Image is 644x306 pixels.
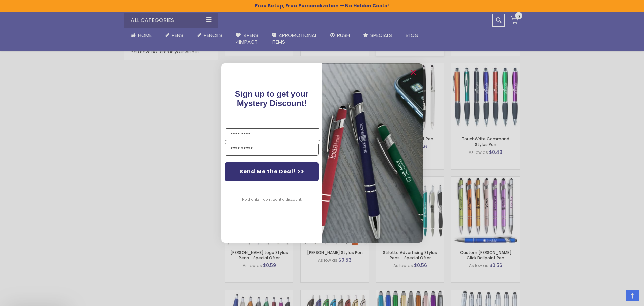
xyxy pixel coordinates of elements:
img: pop-up-image [322,63,423,243]
button: No thanks, I don't want a discount. [238,191,305,208]
span: Sign up to get your Mystery Discount [235,89,309,108]
button: Close dialog [408,67,419,78]
span: ! [235,89,309,108]
button: Send Me the Deal! >> [225,162,319,181]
